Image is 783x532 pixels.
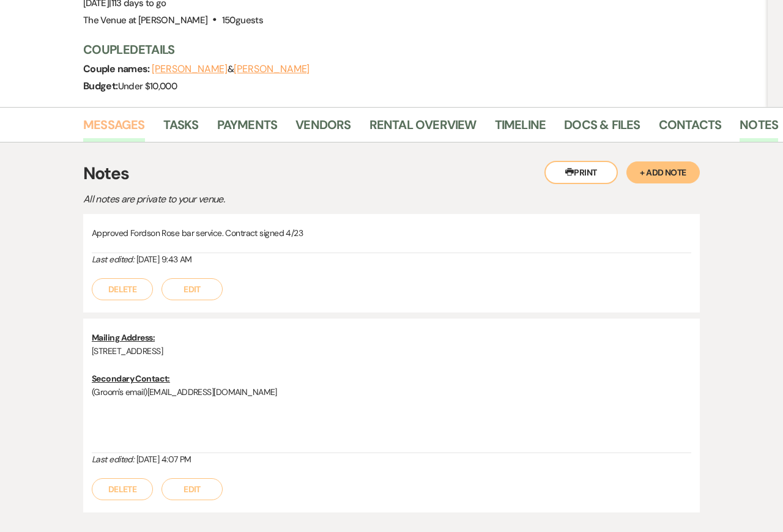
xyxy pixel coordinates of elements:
span: Under $10,000 [118,80,177,92]
button: [PERSON_NAME] [152,64,228,74]
a: Contacts [659,115,722,142]
a: Docs & Files [564,115,640,142]
p: All notes are private to your venue. [83,191,511,207]
span: 150 guests [222,14,263,26]
a: Rental Overview [369,115,477,142]
button: [PERSON_NAME] [234,64,310,74]
span: Couple names: [83,62,152,75]
div: [DATE] 4:07 PM [92,453,691,466]
u: Mailing Address: [92,332,155,343]
button: Delete [92,278,153,300]
i: Last edited: [92,454,134,465]
u: Secondary Contact: [92,373,170,384]
a: Notes [740,115,778,142]
button: + Add Note [626,161,700,183]
span: [STREET_ADDRESS] [92,345,163,357]
p: Approved Fordson Rose bar service. Contract signed 4/23 [92,226,691,240]
span: & [152,63,310,75]
p: (Groom's email) [92,385,691,399]
button: Delete [92,478,153,500]
a: Tasks [163,115,199,142]
a: Timeline [495,115,546,142]
span: Budget: [83,79,118,92]
div: [DATE] 9:43 AM [92,253,691,266]
a: Messages [83,115,145,142]
button: Edit [161,278,223,300]
span: The Venue at [PERSON_NAME] [83,14,207,26]
a: Vendors [295,115,351,142]
button: Edit [161,478,223,500]
h3: Notes [83,161,700,187]
i: Last edited: [92,254,134,265]
button: Print [544,161,618,184]
h3: Couple Details [83,41,755,58]
a: Payments [217,115,278,142]
span: [EMAIL_ADDRESS][DOMAIN_NAME] [147,386,277,397]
